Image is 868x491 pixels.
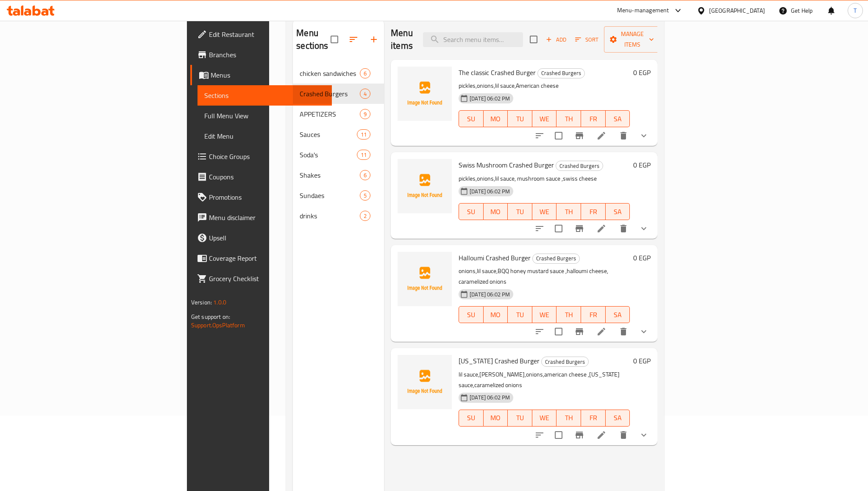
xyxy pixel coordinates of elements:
[198,85,332,106] a: Sections
[560,412,578,424] span: TH
[293,63,384,84] div: chicken sandwiches6
[209,151,325,162] span: Choice Groups
[190,228,332,248] a: Upsell
[459,203,483,220] button: SU
[198,106,332,126] a: Full Menu View
[360,109,370,119] div: items
[213,297,226,308] span: 1.0.0
[609,412,627,424] span: SA
[343,29,364,50] span: Sort sections
[532,110,557,127] button: WE
[550,127,568,145] span: Select to update
[511,412,529,424] span: TU
[459,306,483,323] button: SU
[529,126,550,146] button: sort-choices
[190,207,332,228] a: Menu disclaimer
[459,251,531,264] span: Halloumi Crashed Burger
[613,425,634,445] button: delete
[584,412,602,424] span: FR
[209,212,325,223] span: Menu disclaimer
[532,254,580,264] div: Crashed Burgers
[211,70,325,80] span: Menus
[462,412,480,424] span: SU
[536,206,554,218] span: WE
[560,206,578,218] span: TH
[606,306,630,323] button: SA
[532,306,557,323] button: WE
[606,203,630,220] button: SA
[300,190,360,201] div: Sundaes
[550,323,568,340] span: Select to update
[487,309,505,321] span: MO
[573,33,601,46] button: Sort
[191,320,245,331] a: Support.OpsPlatform
[459,369,630,391] p: lil sauce,[PERSON_NAME],onions,american cheese ,[US_STATE] sauce,caramelized onions
[209,273,325,284] span: Grocery Checklist
[191,311,230,322] span: Get support on:
[542,33,570,46] span: Add item
[360,70,370,78] span: 6
[639,131,649,141] svg: Show Choices
[613,126,634,146] button: delete
[190,65,332,85] a: Menus
[459,266,630,287] p: onions,lil sauce,BQQ honey mustard sauce ,halloumi cheese, caramelized onions
[854,6,857,15] span: T
[398,67,452,121] img: The classic Crashed Burger
[536,412,554,424] span: WE
[556,110,581,127] button: TH
[209,172,325,182] span: Coupons
[606,110,630,127] button: SA
[209,233,325,243] span: Upsell
[613,321,634,342] button: delete
[596,223,606,234] a: Edit menu item
[300,129,357,139] span: Sauces
[360,68,370,78] div: items
[325,31,343,48] span: Select all sections
[300,89,360,99] span: Crashed Burgers
[550,426,568,444] span: Select to update
[508,110,532,127] button: TU
[584,206,602,218] span: FR
[300,211,360,221] div: drinks
[462,309,480,321] span: SU
[639,430,649,440] svg: Show Choices
[709,6,765,15] div: [GEOGRAPHIC_DATA]
[293,124,384,145] div: Sauces11
[209,29,325,39] span: Edit Restaurant
[542,33,570,46] button: Add
[532,410,557,427] button: WE
[360,89,370,99] div: items
[634,126,654,146] button: show more
[596,131,606,141] a: Edit menu item
[360,190,370,201] div: items
[634,218,654,239] button: show more
[466,95,513,103] span: [DATE] 06:02 PM
[293,104,384,124] div: APPETIZERS9
[487,206,505,218] span: MO
[596,430,606,440] a: Edit menu item
[190,45,332,65] a: Branches
[545,35,568,45] span: Add
[529,218,550,239] button: sort-choices
[459,354,540,367] span: [US_STATE] Crashed Burger
[581,203,606,220] button: FR
[569,425,590,445] button: Branch-specific-item
[584,309,602,321] span: FR
[611,29,654,50] span: Manage items
[300,150,357,160] span: Soda's
[532,203,557,220] button: WE
[617,6,669,16] div: Menu-management
[508,203,532,220] button: TU
[190,146,332,167] a: Choice Groups
[581,306,606,323] button: FR
[536,113,554,125] span: WE
[398,252,452,306] img: Halloumi Crashed Burger
[633,252,651,264] h6: 0 EGP
[609,113,627,125] span: SA
[398,355,452,409] img: Texas Crashed Burger
[633,67,651,78] h6: 0 EGP
[556,161,603,171] div: Crashed Burgers
[556,306,581,323] button: TH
